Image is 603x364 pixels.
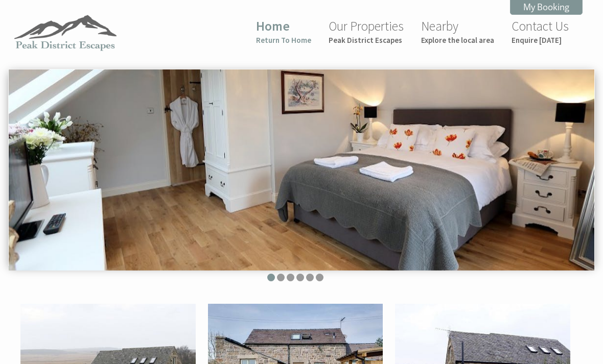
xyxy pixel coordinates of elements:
[512,18,569,45] a: Contact UsEnquire [DATE]
[329,35,404,45] small: Peak District Escapes
[256,35,311,45] small: Return To Home
[256,18,311,45] a: HomeReturn To Home
[329,18,404,45] a: Our PropertiesPeak District Escapes
[421,18,494,45] a: NearbyExplore the local area
[512,35,569,45] small: Enquire [DATE]
[421,35,494,45] small: Explore the local area
[14,14,117,52] img: Peak District Escapes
